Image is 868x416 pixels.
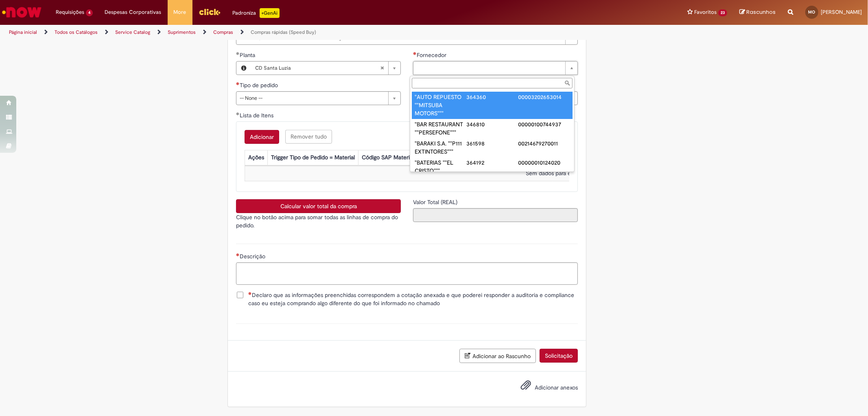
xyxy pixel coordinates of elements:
[518,120,570,128] div: 00000100744937
[415,158,466,175] div: "BATERIAS ""EL CRISTO"""
[518,93,570,101] div: 00003202653014
[410,90,574,172] ul: Fornecedor
[415,93,466,117] div: "AUTO REPUESTO ""MITSUBA MOTORS"""
[518,158,570,167] div: 00000010124020
[466,120,518,128] div: 346810
[415,120,466,136] div: "BAR RESTAURANT ""PERSEFONE"""
[466,139,518,147] div: 361598
[466,93,518,101] div: 364360
[466,158,518,167] div: 364192
[518,139,570,147] div: 00214679270011
[415,139,466,156] div: "BARAKI S.A. ""P111 EXTINTORES"""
